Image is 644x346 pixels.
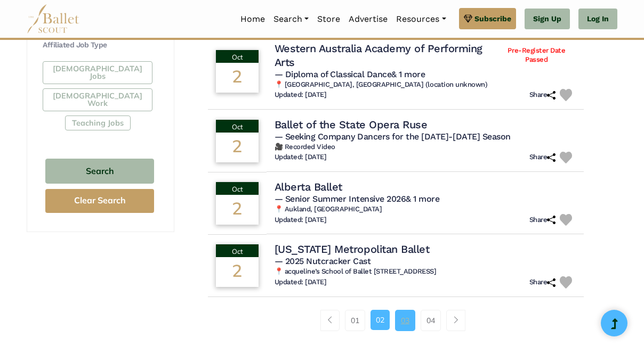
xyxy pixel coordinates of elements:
[275,42,497,69] h4: Western Australia Academy of Performing Arts
[459,8,516,29] a: Subscribe
[525,9,570,30] a: Sign Up
[275,205,576,214] h6: 📍 Aukland, [GEOGRAPHIC_DATA]
[275,267,576,276] h6: 📍 acqueline’s School of Ballet [STREET_ADDRESS]
[464,13,472,24] img: gem.svg
[216,50,259,63] div: Oct
[529,278,556,287] h6: Share
[275,194,440,204] span: — Senior Summer Intensive 2026
[529,90,556,100] h6: Share
[275,180,342,194] h4: Alberta Ballet
[275,256,371,266] span: — 2025 Nutcracker Cast
[216,257,259,287] div: 2
[275,90,327,100] h6: Updated: [DATE]
[275,118,428,131] h4: Ballet of the State Opera Ruse
[45,189,154,213] button: Clear Search
[345,310,365,331] a: 01
[275,216,327,225] h6: Updated: [DATE]
[275,278,327,287] h6: Updated: [DATE]
[497,46,576,64] span: Pre-Register Date Passed
[578,9,617,30] a: Log In
[216,244,259,257] div: Oct
[216,182,259,195] div: Oct
[275,69,425,79] span: — Diploma of Classical Dance
[392,8,450,30] a: Resources
[371,310,390,330] a: 02
[391,69,425,79] a: & 1 more
[216,133,259,162] div: 2
[216,63,259,93] div: 2
[313,8,344,30] a: Store
[275,80,576,89] h6: 📍 [GEOGRAPHIC_DATA], [GEOGRAPHIC_DATA] (location unknown)
[216,120,259,133] div: Oct
[236,8,269,30] a: Home
[275,143,576,152] h6: 🎥 Recorded Video
[320,310,471,331] nav: Page navigation example
[406,194,439,204] a: & 1 more
[474,13,511,24] span: Subscribe
[395,310,415,331] a: 03
[275,242,430,256] h4: [US_STATE] Metropolitan Ballet
[421,310,441,331] a: 04
[529,153,556,162] h6: Share
[529,216,556,225] h6: Share
[344,8,392,30] a: Advertise
[275,153,327,162] h6: Updated: [DATE]
[269,8,313,30] a: Search
[43,40,157,51] h4: Affiliated Job Type
[45,159,154,184] button: Search
[275,131,511,142] span: — Seeking Company Dancers for the [DATE]-[DATE] Season
[216,195,259,225] div: 2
